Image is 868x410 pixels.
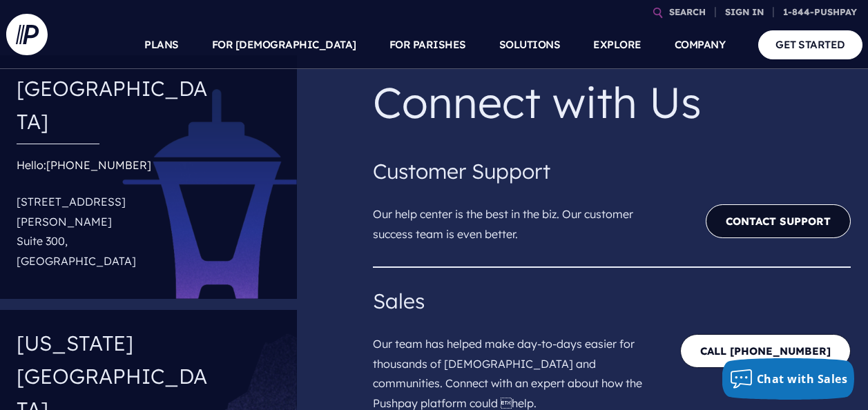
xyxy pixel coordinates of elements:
h4: [GEOGRAPHIC_DATA] [17,66,214,144]
button: Chat with Sales [722,358,855,400]
a: FOR PARISHES [389,21,466,69]
h4: Sales [373,284,851,318]
a: PLANS [144,21,179,69]
p: Our help center is the best in the biz. Our customer success team is even better. [373,188,660,250]
a: [PHONE_NUMBER] [46,158,151,172]
p: Connect with Us [373,66,851,138]
span: Chat with Sales [757,371,848,387]
a: SOLUTIONS [499,21,561,69]
div: Hello: [17,155,214,277]
a: CALL [PHONE_NUMBER] [680,334,851,368]
a: COMPANY [675,21,726,69]
a: GET STARTED [758,30,862,59]
a: FOR [DEMOGRAPHIC_DATA] [212,21,356,69]
a: Contact Support [706,204,851,238]
p: [STREET_ADDRESS][PERSON_NAME] Suite 300, [GEOGRAPHIC_DATA] [17,186,214,277]
h4: Customer Support [373,155,851,188]
a: EXPLORE [593,21,642,69]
